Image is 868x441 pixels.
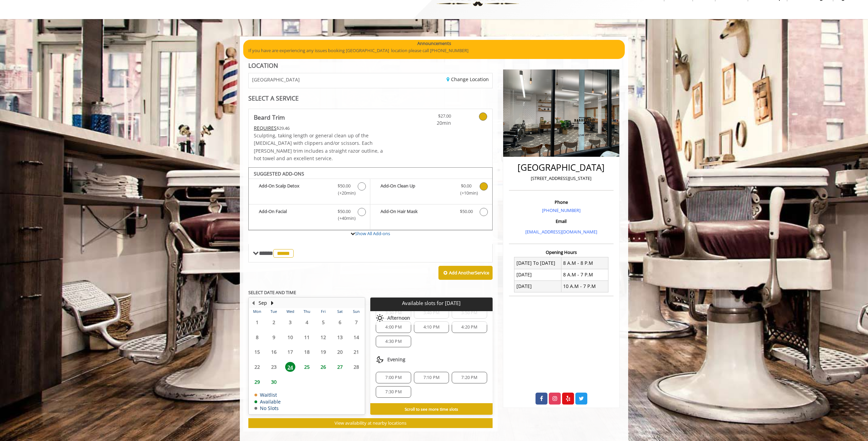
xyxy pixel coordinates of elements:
[254,124,391,132] div: $29.46
[542,207,580,213] a: [PHONE_NUMBER]
[423,324,439,330] span: 4:10 PM
[374,182,489,198] label: Add-On Clean Up
[254,406,281,411] td: No Slots
[315,308,331,315] th: Fri
[414,372,449,383] div: 7:10 PM
[285,362,295,372] span: 24
[318,362,328,372] span: 26
[561,280,608,292] td: 10 A.M - 7 P.M
[355,230,390,237] a: Show All Add-ons
[452,372,487,383] div: 7:20 PM
[252,77,300,82] span: [GEOGRAPHIC_DATA]
[269,377,279,387] span: 30
[249,374,265,389] td: Select day29
[298,308,315,315] th: Thu
[411,119,451,127] span: 20min
[259,299,267,307] button: Sep
[298,360,315,375] td: Select day25
[376,336,411,347] div: 4:30 PM
[385,324,401,330] span: 4:00 PM
[248,289,296,295] b: SELECT DATE AND TIME
[335,420,406,426] span: View availability at nearby locations
[248,61,278,70] b: LOCATION
[252,377,262,387] span: 29
[461,324,477,330] span: 4:20 PM
[461,375,477,380] span: 7:20 PM
[385,339,401,344] span: 4:30 PM
[248,47,620,54] p: If you have are experiencing any issues booking [GEOGRAPHIC_DATA] location please call [PHONE_NUM...
[269,299,275,307] button: Next Month
[405,406,458,412] b: Scroll to see more time slots
[254,392,281,397] td: Waitlist
[511,219,612,224] h3: Email
[282,360,298,375] td: Select day24
[252,182,367,198] label: Add-On Scalp Detox
[374,208,489,218] label: Add-On Hair Mask
[461,182,471,189] span: $0.00
[373,300,490,306] p: Available slots for [DATE]
[338,182,351,189] span: $50.00
[259,208,331,222] b: Add-On Facial
[423,375,439,380] span: 7:10 PM
[381,182,453,197] b: Add-On Clean Up
[348,308,365,315] th: Sun
[248,167,493,231] div: Beard Trim Add-onS
[315,360,331,375] td: Select day26
[334,189,354,197] span: (+20min )
[254,170,304,177] b: SUGGESTED ADD-ONS
[254,399,281,404] td: Available
[376,314,384,322] img: afternoon slots
[254,132,391,163] p: Sculpting, taking length or general clean up of the [MEDICAL_DATA] with clippers and/or scissors....
[376,372,411,383] div: 7:00 PM
[514,269,561,280] td: [DATE]
[511,200,612,204] h3: Phone
[376,321,411,333] div: 4:00 PM
[511,163,612,172] h2: [GEOGRAPHIC_DATA]
[452,321,487,333] div: 4:20 PM
[282,308,298,315] th: Wed
[449,270,489,276] b: Add Another Service
[259,182,331,197] b: Add-On Scalp Detox
[411,109,451,127] a: $27.00
[254,112,285,122] b: Beard Trim
[252,208,367,224] label: Add-On Facial
[338,208,351,215] span: $50.00
[254,125,277,131] span: This service needs some Advance to be paid before we block your appointment
[385,389,401,395] span: 7:30 PM
[511,175,612,182] p: [STREET_ADDRESS][US_STATE]
[331,308,348,315] th: Sat
[525,229,597,235] a: [EMAIL_ADDRESS][DOMAIN_NAME]
[509,250,614,255] h3: Opening Hours
[387,315,410,321] span: Afternoon
[265,374,282,389] td: Select day30
[248,95,493,102] div: SELECT A SERVICE
[385,375,401,380] span: 7:00 PM
[514,257,561,269] td: [DATE] To [DATE]
[387,357,405,362] span: Evening
[514,280,561,292] td: [DATE]
[561,257,608,269] td: 8 A.M - 8 P.M
[447,76,489,82] a: Change Location
[438,266,493,280] button: Add AnotherService
[376,355,384,364] img: evening slots
[376,386,411,398] div: 7:30 PM
[335,362,345,372] span: 27
[456,189,476,197] span: (+10min )
[249,308,265,315] th: Mon
[417,40,451,47] b: Announcements
[381,208,453,216] b: Add-On Hair Mask
[460,208,473,215] span: $50.00
[414,321,449,333] div: 4:10 PM
[265,308,282,315] th: Tue
[250,299,256,307] button: Previous Month
[334,215,354,222] span: (+40min )
[561,269,608,280] td: 8 A.M - 7 P.M
[331,360,348,375] td: Select day27
[302,362,312,372] span: 25
[248,418,493,428] button: View availability at nearby locations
